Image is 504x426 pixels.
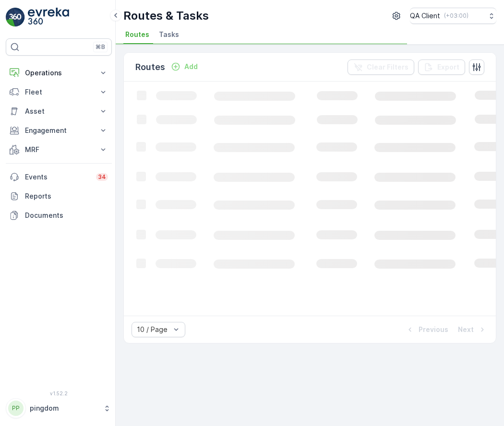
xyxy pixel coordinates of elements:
[6,102,112,121] button: Asset
[458,325,474,334] p: Next
[410,11,440,21] p: QA Client
[123,8,209,24] p: Routes & Tasks
[25,106,93,116] p: Asset
[96,43,105,51] p: ⌘B
[125,30,149,39] span: Routes
[25,211,108,220] p: Documents
[6,206,112,225] a: Documents
[25,172,90,182] p: Events
[367,62,408,72] p: Clear Filters
[6,140,112,159] button: MRF
[404,324,449,335] button: Previous
[135,60,165,74] p: Routes
[6,390,112,396] span: v 1.52.2
[6,63,112,83] button: Operations
[6,8,25,27] img: logo
[410,8,496,24] button: QA Client(+03:00)
[25,145,93,154] p: MRF
[6,187,112,206] a: Reports
[348,59,414,75] button: Clear Filters
[418,59,465,75] button: Export
[419,325,448,334] p: Previous
[30,403,98,413] p: pingdom
[444,12,468,20] p: ( +03:00 )
[437,62,459,72] p: Export
[167,61,202,72] button: Add
[457,324,488,335] button: Next
[25,126,93,135] p: Engagement
[8,401,24,416] div: PP
[6,398,112,418] button: PPpingdom
[184,62,198,71] p: Add
[28,8,69,27] img: logo_light-DOdMpM7g.png
[6,83,112,102] button: Fleet
[159,30,179,39] span: Tasks
[25,191,108,201] p: Reports
[25,87,93,97] p: Fleet
[25,68,93,78] p: Operations
[6,121,112,140] button: Engagement
[6,167,112,187] a: Events34
[98,173,106,181] p: 34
